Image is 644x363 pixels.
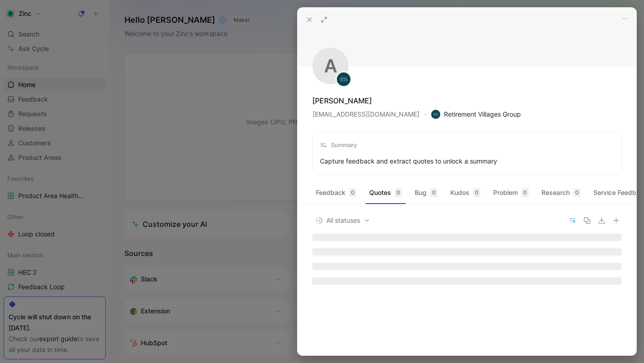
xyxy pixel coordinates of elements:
span: Retirement Villages Group [431,109,521,120]
div: 0 [573,188,581,197]
img: logo [337,72,350,86]
span: [EMAIL_ADDRESS][DOMAIN_NAME] [313,109,419,120]
button: Bug [411,185,441,200]
div: Summary [320,139,357,150]
button: Problem [489,185,532,200]
button: Feedback [312,185,360,200]
button: [EMAIL_ADDRESS][DOMAIN_NAME] [312,108,420,120]
div: 0 [473,188,480,197]
button: Research [538,185,584,200]
span: All statuses [315,215,370,226]
img: logo [431,110,440,119]
button: All statuses [312,215,373,226]
button: logoRetirement Villages Group [431,108,521,121]
div: 0 [395,188,402,197]
div: 0 [349,188,356,197]
div: [PERSON_NAME] [312,95,372,106]
div: 0 [521,188,529,197]
button: Quotes [366,185,406,200]
button: logoRetirement Villages Group [431,108,521,120]
div: A [312,48,349,84]
button: Kudos [447,185,484,200]
div: Capture feedback and extract quotes to unlock a summary [320,156,497,167]
div: 0 [430,188,438,197]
